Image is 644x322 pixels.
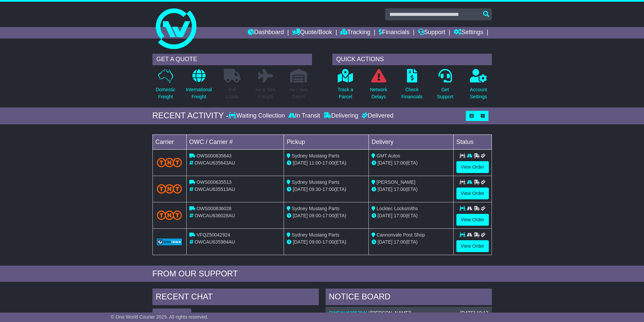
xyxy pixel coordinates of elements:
[293,160,308,166] span: [DATE]
[377,232,425,238] span: Cannonvale Post Shop
[287,186,366,193] div: - (ETA)
[394,187,406,192] span: 17:00
[157,158,182,167] img: TNT_Domestic.png
[377,206,418,211] span: Locktec Locksmiths
[456,240,489,252] a: View Order
[394,213,406,218] span: 17:00
[323,239,334,245] span: 17:00
[329,310,488,316] div: ( )
[436,69,454,104] a: GetSupport
[293,239,308,245] span: [DATE]
[157,239,182,245] img: GetCarrierServiceLogo
[196,232,230,238] span: VFQZ50042924
[292,232,339,238] span: Sydney Mustang Parts
[326,289,492,307] div: NOTICE BOARD
[196,206,232,211] span: OWS000636028
[377,179,415,185] span: [PERSON_NAME]
[378,160,392,166] span: [DATE]
[152,269,492,279] div: FROM OUR SUPPORT
[194,187,235,192] span: OWCAU635513AU
[290,86,308,100] p: Air / Sea Depot
[418,27,445,39] a: Support
[309,160,321,166] span: 11:00
[456,214,489,226] a: View Order
[293,213,308,218] span: [DATE]
[338,86,353,100] p: Track a Parcel
[287,159,366,167] div: - (ETA)
[360,112,393,120] div: Delivered
[292,153,339,158] span: Sydney Mustang Parts
[152,134,186,149] td: Carrier
[453,134,492,149] td: Status
[287,239,366,246] div: - (ETA)
[194,160,235,166] span: OWCAU635643AU
[368,134,453,149] td: Delivery
[248,27,284,39] a: Dashboard
[323,187,334,192] span: 17:00
[369,69,387,104] a: NetworkDelays
[454,27,483,39] a: Settings
[156,86,175,100] p: Domestic Freight
[196,179,232,185] span: OWS000635513
[157,210,182,220] img: TNT_Domestic.png
[323,160,334,166] span: 17:00
[460,310,488,316] div: [DATE] 10:17
[155,69,175,104] a: DomesticFreight
[372,159,451,167] div: (ETA)
[456,188,489,199] a: View Order
[329,310,369,316] a: OWCAU629528AU
[394,239,406,245] span: 17:00
[287,112,322,120] div: In Transit
[224,86,241,100] p: Full Loads
[152,289,319,307] div: RECENT CHAT
[256,86,276,100] p: Air & Sea Freight
[378,187,392,192] span: [DATE]
[372,186,451,193] div: (ETA)
[152,308,191,320] button: View All Chats
[470,69,487,104] a: AccountSettings
[229,112,286,120] div: Waiting Collection
[401,86,423,100] p: Check Financials
[340,27,370,39] a: Tracking
[394,160,406,166] span: 17:00
[186,134,284,149] td: OWC / Carrier #
[379,27,409,39] a: Financials
[111,314,209,320] span: © One World Courier 2025. All rights reserved.
[470,86,487,100] p: Account Settings
[186,86,212,100] p: International Freight
[186,69,212,104] a: InternationalFreight
[323,213,334,218] span: 17:00
[322,112,360,120] div: Delivering
[292,179,339,185] span: Sydney Mustang Parts
[377,153,400,158] span: GMT Autos
[370,86,387,100] p: Network Delays
[371,310,410,316] span: [PERSON_NAME]
[332,54,492,65] div: QUICK ACTIONS
[196,153,232,158] span: OWS000635643
[309,239,321,245] span: 09:00
[309,187,321,192] span: 09:30
[292,206,339,211] span: Sydney Mustang Parts
[152,54,312,65] div: GET A QUOTE
[292,27,332,39] a: Quote/Book
[293,187,308,192] span: [DATE]
[372,239,451,246] div: (ETA)
[157,184,182,193] img: TNT_Domestic.png
[152,111,229,121] div: RECENT ACTIVITY -
[378,213,392,218] span: [DATE]
[437,86,453,100] p: Get Support
[372,212,451,219] div: (ETA)
[284,134,369,149] td: Pickup
[194,239,235,245] span: OWCAU635984AU
[456,161,489,173] a: View Order
[337,69,354,104] a: Track aParcel
[309,213,321,218] span: 09:00
[287,212,366,219] div: - (ETA)
[401,69,423,104] a: CheckFinancials
[194,213,235,218] span: OWCAU636028AU
[378,239,392,245] span: [DATE]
